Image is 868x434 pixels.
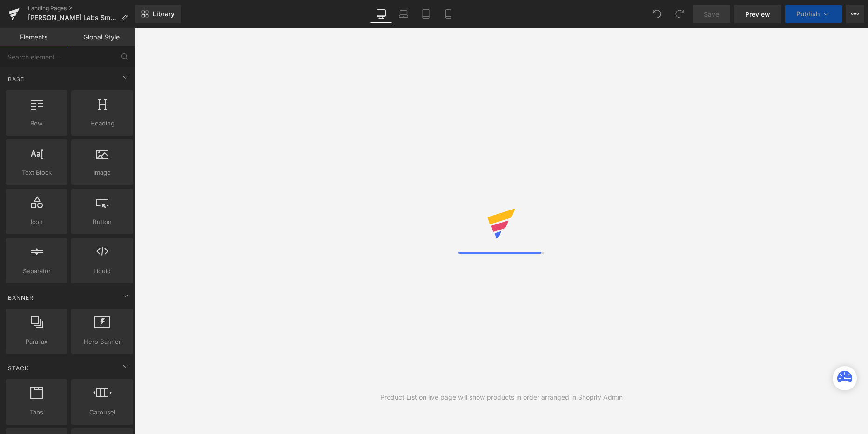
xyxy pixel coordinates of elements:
button: Redo [670,5,689,23]
span: Parallax [8,337,65,347]
span: Preview [745,9,770,19]
span: Separator [8,266,65,276]
div: Product List on live page will show products in order arranged in Shopify Admin [380,392,623,402]
span: Stack [7,364,30,373]
button: More [846,5,864,23]
span: Publish [796,10,820,18]
a: Preview [734,5,781,23]
span: Carousel [74,408,130,417]
a: Landing Pages [28,5,135,12]
span: Library [153,10,175,18]
span: Base [7,75,25,84]
a: Tablet [415,5,437,23]
button: Publish [785,5,842,23]
span: Icon [8,217,65,227]
span: Tabs [8,408,65,417]
button: Undo [648,5,666,23]
span: Row [8,118,65,128]
span: Hero Banner [74,337,130,347]
span: Text Block [8,168,65,178]
span: Image [74,168,130,178]
span: Save [704,9,719,19]
span: Heading [74,118,130,128]
span: Liquid [74,266,130,276]
a: Desktop [370,5,392,23]
a: Laptop [392,5,415,23]
span: [PERSON_NAME] Labs Smart Design Pack [28,14,117,21]
a: New Library [135,5,181,23]
a: Global Style [67,28,135,46]
span: Button [74,217,130,227]
a: Mobile [437,5,459,23]
span: Banner [7,293,34,302]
